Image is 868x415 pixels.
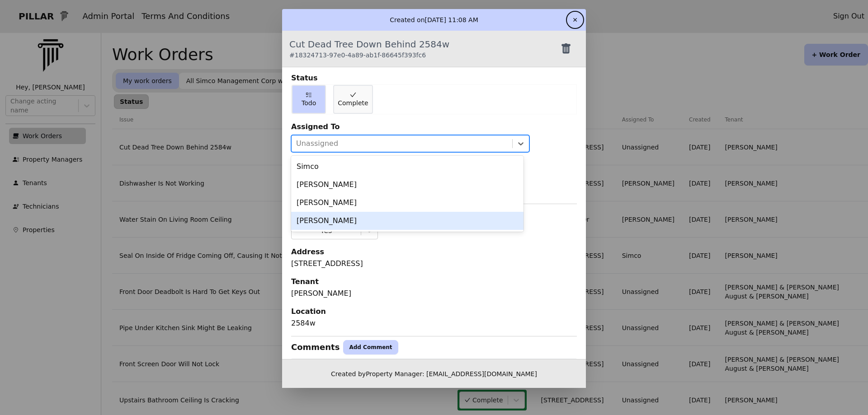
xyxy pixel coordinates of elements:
[291,73,577,84] div: Status
[282,359,586,388] div: Created by Property Manager: [EMAIL_ADDRESS][DOMAIN_NAME]
[390,15,478,24] p: Created on [DATE] 11:08 AM
[302,98,316,107] span: Todo
[291,258,577,269] div: [STREET_ADDRESS]
[291,247,577,257] div: Address
[291,212,524,230] div: [PERSON_NAME]
[291,121,577,132] div: Assigned To
[292,85,326,114] button: Todo
[289,38,449,60] div: Cut Dead Tree Down Behind 2584w
[333,85,373,114] button: Complete
[291,276,577,287] div: Tenant
[291,306,577,317] div: Location
[291,158,524,176] div: Simco
[291,194,524,212] div: [PERSON_NAME]
[568,13,582,27] button: ✕
[291,318,577,329] div: 2584w
[291,176,524,194] div: [PERSON_NAME]
[338,98,368,107] span: Complete
[343,340,398,354] button: Add Comment
[291,288,577,299] div: [PERSON_NAME]
[291,341,340,354] div: Comments
[289,51,449,60] div: # 18324713-97e0-4a89-ab1f-86645f393fc6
